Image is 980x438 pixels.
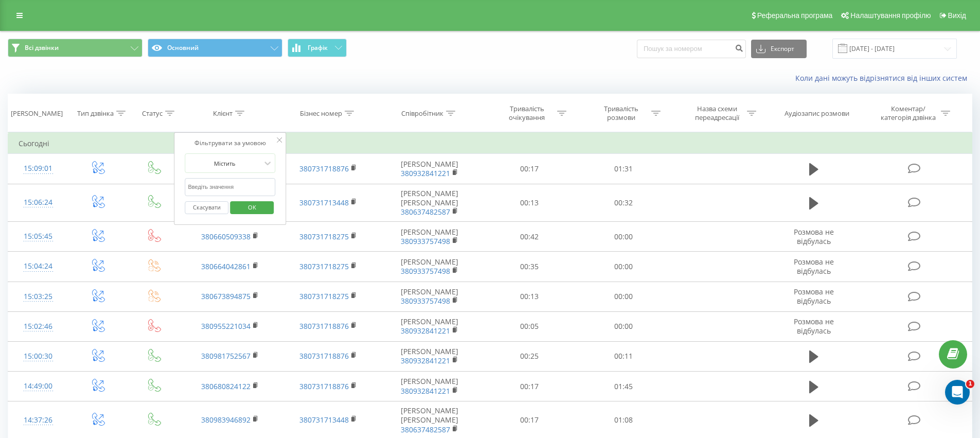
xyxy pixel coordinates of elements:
span: Всі дзвінки [25,44,59,52]
span: OK [238,199,266,215]
a: 380955221034 [201,321,251,331]
button: Скасувати [185,201,229,214]
span: Розмова не відбулась [794,227,834,246]
a: 380673894875 [201,291,251,301]
div: Коментар/категорія дзвінка [878,104,938,122]
td: 00:11 [577,341,671,371]
div: 15:04:24 [19,256,58,276]
input: Введіть значення [185,178,276,196]
div: [PERSON_NAME] [11,109,63,118]
button: Експорт [751,40,807,58]
td: 00:00 [577,311,671,341]
button: OK [230,201,274,214]
td: [PERSON_NAME] [377,341,483,371]
a: 380660509338 [201,232,251,241]
div: 15:06:24 [19,192,58,213]
a: 380933757498 [401,266,450,276]
div: 14:37:26 [19,410,58,430]
a: 380933757498 [401,236,450,246]
span: Вихід [948,11,966,20]
div: Бізнес номер [300,109,342,118]
div: Тривалість розмови [594,104,649,122]
div: 14:49:00 [19,376,58,396]
a: 380932841221 [401,168,450,178]
a: 380983946892 [201,415,251,425]
td: 01:45 [577,372,671,401]
td: 00:25 [483,341,577,371]
a: Коли дані можуть відрізнятися вiд інших систем [795,73,972,83]
div: Співробітник [401,109,443,118]
a: 380731718876 [299,321,349,331]
td: 00:17 [483,154,577,184]
button: Графік [288,39,347,57]
a: 380731713448 [299,415,349,425]
a: 380932841221 [401,326,450,336]
div: Фільтрувати за умовою [185,138,276,148]
td: [PERSON_NAME] [377,252,483,282]
div: 15:05:45 [19,226,58,247]
td: Сьогодні [8,133,972,154]
td: 00:00 [577,282,671,311]
button: Всі дзвінки [8,39,142,57]
a: 380933757498 [401,296,450,306]
td: 00:13 [483,184,577,222]
td: 00:00 [577,252,671,282]
a: 380932841221 [401,356,450,365]
td: 00:35 [483,252,577,282]
a: 380731718876 [299,381,349,391]
td: 00:42 [483,222,577,252]
a: 380731718876 [299,164,349,173]
div: 15:09:01 [19,159,58,179]
div: Тип дзвінка [77,109,114,118]
td: 00:32 [577,184,671,222]
span: 1 [966,380,974,388]
div: Аудіозапис розмови [785,109,849,118]
a: 380731713448 [299,198,349,207]
button: Основний [148,39,282,57]
a: 380664042861 [201,261,251,271]
div: Статус [142,109,163,118]
span: Розмова не відбулась [794,257,834,276]
a: 380637482587 [401,425,450,434]
td: 00:13 [483,282,577,311]
td: [PERSON_NAME] [377,154,483,184]
a: 380731718275 [299,261,349,271]
a: 380731718275 [299,291,349,301]
div: Назва схеми переадресації [689,104,744,122]
td: [PERSON_NAME] [377,311,483,341]
td: 00:17 [483,372,577,401]
a: 380731718275 [299,232,349,241]
span: Розмова не відбулась [794,317,834,336]
a: 380981752567 [201,351,251,361]
a: 380680824122 [201,381,251,391]
td: [PERSON_NAME] [377,282,483,311]
input: Пошук за номером [637,40,746,58]
td: 00:05 [483,311,577,341]
td: 01:31 [577,154,671,184]
td: [PERSON_NAME] [PERSON_NAME] [377,184,483,222]
span: Графік [308,44,328,51]
span: Налаштування профілю [850,11,931,20]
div: Тривалість очікування [500,104,555,122]
div: 15:03:25 [19,287,58,307]
div: 15:00:30 [19,346,58,366]
td: [PERSON_NAME] [377,372,483,401]
span: Розмова не відбулась [794,287,834,306]
span: Реферальна програма [757,11,833,20]
td: [PERSON_NAME] [377,222,483,252]
td: 00:00 [577,222,671,252]
div: Клієнт [213,109,233,118]
a: 380731718876 [299,351,349,361]
a: 380637482587 [401,207,450,217]
iframe: Intercom live chat [945,380,970,405]
div: 15:02:46 [19,317,58,337]
a: 380932841221 [401,386,450,396]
